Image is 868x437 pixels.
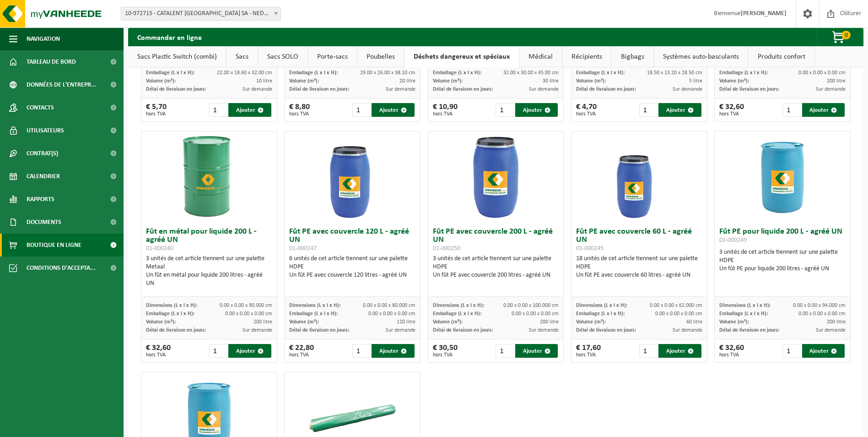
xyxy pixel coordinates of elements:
[258,46,307,67] a: Sacs SOLO
[576,344,601,358] div: € 17,60
[798,70,846,76] span: 0.00 x 0.00 x 0.00 cm
[719,103,744,117] div: € 32,60
[673,87,702,92] span: Sur demande
[289,271,415,279] div: Un fût PE avec couvercle 120 litres - agréé UN
[289,70,338,76] span: Emballage (L x l x H):
[146,78,176,84] span: Volume (m³):
[352,344,371,358] input: 1
[802,344,845,358] button: Ajouter
[363,303,415,308] span: 0.00 x 0.00 x 80.000 cm
[827,78,846,84] span: 200 litre
[593,131,685,223] img: 01-000245
[209,103,227,117] input: 1
[529,87,559,92] span: Sur demande
[816,328,846,333] span: Sur demande
[719,228,846,246] h3: Fût PE pour liquide 200 L - agréé UN
[515,344,558,358] button: Ajouter
[128,28,211,46] h2: Commander en ligne
[576,245,604,252] span: 01-000245
[576,328,636,333] span: Délai de livraison en jours:
[741,10,787,17] strong: [PERSON_NAME]
[719,352,744,358] span: hors TVA
[357,46,404,67] a: Poubelles
[719,344,744,358] div: € 32,60
[289,111,310,117] span: hors TVA
[289,103,310,117] div: € 8,80
[228,344,271,358] button: Ajouter
[433,271,559,279] div: Un fût PE avec couvercle 200 litres - agréé UN
[719,87,779,92] span: Délai de livraison en jours:
[27,96,54,119] span: Contacts
[289,328,349,333] span: Délai de livraison en jours:
[496,103,514,117] input: 1
[27,50,76,73] span: Tableau de bord
[576,255,702,279] div: 18 unités de cet article tiennent sur une palette
[27,142,58,165] span: Contrat(s)
[289,245,317,252] span: 01-000247
[433,111,458,117] span: hors TVA
[519,46,562,67] a: Médical
[639,103,658,117] input: 1
[289,303,340,308] span: Dimensions (L x l x H):
[433,78,463,84] span: Volume (m³):
[433,344,458,358] div: € 30,50
[654,46,748,67] a: Systèmes auto-basculants
[404,46,519,67] a: Déchets dangereux et spéciaux
[146,271,272,288] div: Un fût en métal pour liquide 200 litres - agréé UN
[793,303,846,308] span: 0.00 x 0.00 x 94.000 cm
[226,46,258,67] a: Sacs
[816,87,846,92] span: Sur demande
[503,70,559,76] span: 32.00 x 30.00 x 45.00 cm
[146,328,206,333] span: Délai de livraison en jours:
[256,78,272,84] span: 10 litre
[433,319,463,325] span: Volume (m³):
[655,311,702,317] span: 0.00 x 0.00 x 0.00 cm
[576,228,702,252] h3: Fût PE avec couvercle 60 L - agréé UN
[433,303,484,308] span: Dimensions (L x l x H):
[27,165,60,188] span: Calendrier
[576,303,627,308] span: Dimensions (L x l x H):
[243,87,272,92] span: Sur demande
[576,311,625,317] span: Emballage (L x l x H):
[782,344,801,358] input: 1
[719,248,846,273] div: 3 unités de cet article tiennent sur une palette
[719,303,771,308] span: Dimensions (L x l x H):
[433,228,559,252] h3: Fût PE avec couvercle 200 L - agréé UN
[576,70,625,76] span: Emballage (L x l x H):
[27,257,96,279] span: Conditions d'accepta...
[146,245,173,252] span: 01-000240
[289,87,349,92] span: Délai de livraison en jours:
[650,303,702,308] span: 0.00 x 0.00 x 62.000 cm
[146,111,167,117] span: hors TVA
[450,131,541,223] img: 01-000250
[146,344,171,358] div: € 32,60
[289,255,415,279] div: 6 unités de cet article tiennent sur une palette
[433,311,481,317] span: Emballage (L x l x H):
[658,103,701,117] button: Ajouter
[368,311,415,317] span: 0.00 x 0.00 x 0.00 cm
[146,70,194,76] span: Emballage (L x l x H):
[163,131,255,223] img: 01-000240
[798,311,846,317] span: 0.00 x 0.00 x 0.00 cm
[146,255,272,288] div: 3 unités de cet article tiennent sur une palette
[658,344,701,358] button: Ajouter
[433,255,559,279] div: 3 unités de cet article tiennent sur une palette
[433,103,458,117] div: € 10,90
[719,78,749,84] span: Volume (m³):
[512,311,559,317] span: 0.00 x 0.00 x 0.00 cm
[146,87,206,92] span: Délai de livraison en jours:
[562,46,611,67] a: Récipients
[146,303,197,308] span: Dimensions (L x l x H):
[289,319,319,325] span: Volume (m³):
[146,263,272,271] div: Metaal
[576,263,702,271] div: HDPE
[719,319,749,325] span: Volume (m³):
[576,103,597,117] div: € 4,70
[253,319,272,325] span: 200 litre
[543,78,559,84] span: 30 litre
[386,87,415,92] span: Sur demande
[27,211,61,234] span: Documents
[719,237,747,244] span: 01-000249
[802,103,845,117] button: Ajouter
[121,7,281,21] span: 10-972715 - CATALENT BELGIUM SA - NEDER-OVER-HEEMBEEK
